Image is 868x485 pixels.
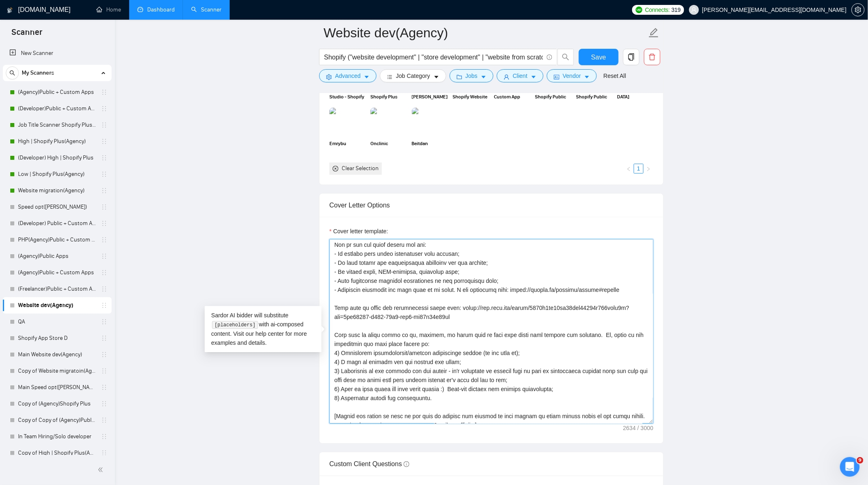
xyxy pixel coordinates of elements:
span: Чат [77,276,87,282]
span: info-circle [404,461,409,467]
div: 🔠 GigRadar Search Syntax: Query Operators for Optimized Job Searches [12,248,152,272]
a: (Developer) High | Shopify Plus [18,150,96,166]
span: close-circle [333,166,338,171]
a: 1 [634,164,643,173]
a: Reset All [603,71,626,80]
a: In Team Hiring/Solo developer [18,428,96,445]
input: Search Freelance Jobs... [324,52,543,62]
button: search [557,49,574,65]
span: holder [101,368,107,374]
span: holder [101,351,107,358]
span: holder [101,417,107,424]
a: New Scanner [9,45,105,61]
span: idcard [554,74,560,80]
div: Отправить сообщениеОбычно мы отвечаем в течение менее минуты [8,157,156,197]
button: settingAdvancedcaret-down [319,69,377,82]
span: holder [101,204,107,210]
span: caret-down [531,74,537,80]
div: Закрыть [141,13,156,28]
button: right [644,164,653,173]
span: delete [644,53,660,61]
span: double-left [98,466,106,474]
button: folderJobscaret-down [450,69,494,82]
span: holder [101,384,107,391]
span: My Scanners [22,65,54,81]
a: Copy of Copy of (Agency)Public + Custom Apps [18,412,96,428]
button: Поиск по статьям [12,205,152,221]
button: Save [579,49,619,65]
img: Profile image for Mariia [88,13,104,30]
span: holder [101,122,107,128]
span: Підкажіть, Вам скинути інвойс на оплату, чи можемо зачаржити карту? [37,130,256,137]
span: Помощь [124,276,149,282]
span: copy [624,53,639,61]
span: holder [101,89,107,96]
span: Поиск по статьям [17,209,75,218]
a: Website migration(Agency) [18,182,96,199]
div: Sardor AI bidder will substitute with ai-composed content. Visit our for more examples and details. [205,306,322,352]
a: (Freelancer)Public + Custom Apps [18,281,96,297]
div: Отправить сообщение [17,164,137,173]
span: Emrybu [329,139,365,156]
a: QA [18,314,96,330]
span: setting [852,7,864,13]
button: barsJob Categorycaret-down [380,69,446,82]
span: caret-down [481,74,487,80]
a: (Agency)Public Apps [18,248,96,264]
a: Main Website dev(Agency) [18,346,96,363]
span: holder [101,335,107,342]
span: holder [101,401,107,407]
a: dashboardDashboard [137,6,175,13]
span: holder [101,433,107,440]
button: search [6,66,19,80]
p: Чем мы можем помочь? [16,72,148,100]
a: Main Speed opt([PERSON_NAME]) [18,379,96,396]
img: logo [16,16,30,29]
span: holder [101,269,107,276]
a: High | Shopify Plus(Agency) [18,133,96,150]
span: Save [591,52,606,62]
span: holder [101,220,107,227]
span: holder [101,187,107,194]
img: logo [7,4,13,17]
button: copy [623,49,640,65]
div: ✅ How To: Connect your agency to [DOMAIN_NAME] [17,228,137,245]
span: Beitdan [412,139,448,156]
span: 9 [857,457,863,464]
a: (Agency)Public + Custom Apps [18,84,96,100]
a: homeHome [96,6,121,13]
div: ✅ How To: Connect your agency to [DOMAIN_NAME] [12,225,152,248]
a: Shopify App Store D [18,330,96,346]
button: delete [644,49,660,65]
span: Job Category [396,71,430,80]
img: portfolio thumbnail image [329,107,365,136]
a: Speed opt([PERSON_NAME]) [18,199,96,215]
span: Advanced [335,71,361,80]
label: Cover letter template: [329,227,388,236]
span: holder [101,171,107,178]
img: Profile image for Dima [119,13,135,30]
span: setting [326,74,332,80]
span: user [504,74,509,80]
span: Scanner [5,26,49,43]
img: Profile image for Nazar [17,130,33,146]
a: (Agency)Public + Custom Apps [18,264,96,281]
span: Onclinic [370,139,407,156]
a: (Developer) Public + Custom Apps [18,215,96,232]
a: Job Title Scanner Shopify Plus(Agency) [18,117,96,133]
img: portfolio thumbnail image [412,107,448,136]
span: holder [101,105,107,112]
span: Главная [14,276,41,282]
button: idcardVendorcaret-down [547,69,597,82]
a: help center [256,330,284,337]
img: upwork-logo.png [636,7,642,13]
span: Connects: [645,5,670,14]
span: search [558,53,573,61]
div: Nazar [37,138,53,146]
input: Scanner name... [324,23,647,43]
span: Jobs [466,71,478,80]
img: portfolio thumbnail image [370,107,407,136]
li: Next Page [644,164,653,173]
span: holder [101,155,107,161]
a: PHP(Agency)Public + Custom Apps [18,232,96,248]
